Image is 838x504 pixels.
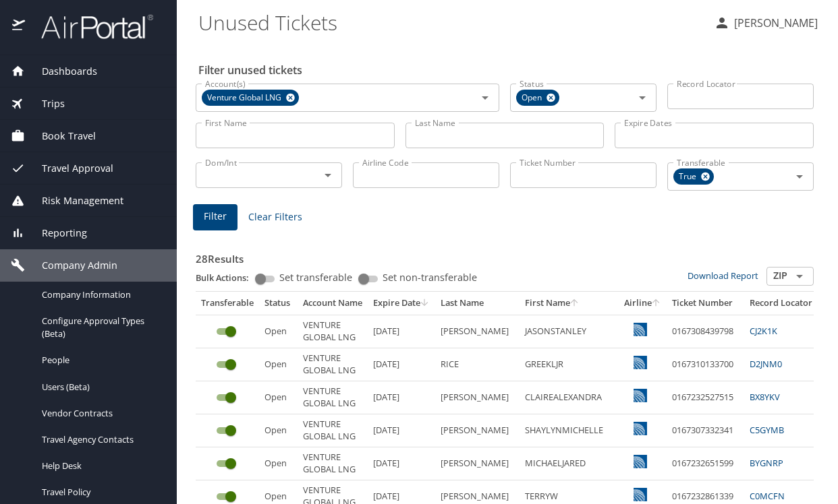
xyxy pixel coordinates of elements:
img: airportal-logo.png [26,13,153,40]
td: [DATE] [368,381,435,414]
h2: Filter unused tickets [198,59,816,81]
div: Venture Global LNG [202,90,299,106]
button: Clear Filters [243,205,308,230]
button: Filter [193,204,238,230]
h3: 28 Results [196,243,814,267]
td: [DATE] [368,348,435,381]
span: Book Travel [25,129,96,144]
button: Open [318,166,337,185]
span: True [673,170,704,184]
td: [DATE] [368,447,435,480]
td: MICHAELJARED [520,447,619,480]
th: Airline [619,292,667,315]
th: Status [259,292,298,315]
td: [DATE] [368,315,435,348]
img: United Airlines [634,422,647,435]
a: C0MCFN [750,490,785,502]
th: Record Locator [744,292,818,315]
button: sort [420,299,430,308]
span: Company Information [42,288,161,301]
td: 0167232651599 [667,447,744,480]
td: [PERSON_NAME] [435,381,520,414]
p: [PERSON_NAME] [730,15,818,31]
td: [DATE] [368,414,435,447]
img: 8rwABk7GC6UtGatwAAAABJRU5ErkJggg== [634,389,647,402]
td: [PERSON_NAME] [435,414,520,447]
span: Venture Global LNG [202,91,289,105]
img: United Airlines [634,488,647,501]
td: GREEKLJR [520,348,619,381]
button: sort [652,299,661,308]
img: United Airlines [634,455,647,468]
td: Open [259,414,298,447]
td: Open [259,381,298,414]
span: Open [516,91,550,105]
td: VENTURE GLOBAL LNG [298,381,368,414]
h1: Unused Tickets [198,1,703,43]
td: 0167232527515 [667,381,744,414]
span: Set transferable [279,273,352,282]
th: Account Name [298,292,368,315]
span: Company Admin [25,258,117,273]
img: United Airlines [634,356,647,369]
button: Open [790,267,809,286]
button: Open [633,88,652,107]
td: VENTURE GLOBAL LNG [298,348,368,381]
span: Help Desk [42,460,161,472]
a: Download Report [688,270,758,282]
td: [PERSON_NAME] [435,447,520,480]
td: RICE [435,348,520,381]
a: D2JNM0 [750,358,782,370]
button: [PERSON_NAME] [708,11,823,35]
button: Open [790,167,809,186]
div: Transferable [201,297,254,309]
td: Open [259,348,298,381]
span: People [42,354,161,367]
span: Clear Filters [248,209,302,226]
td: 0167307332341 [667,414,744,447]
td: SHAYLYNMICHELLE [520,414,619,447]
div: Open [516,90,559,106]
td: CLAIREALEXANDRA [520,381,619,414]
span: Configure Approval Types (Beta) [42,315,161,340]
td: [PERSON_NAME] [435,315,520,348]
span: Users (Beta) [42,381,161,393]
td: Open [259,447,298,480]
a: BX8YKV [750,391,780,403]
th: Ticket Number [667,292,744,315]
a: C5GYMB [750,424,784,436]
td: JASONSTANLEY [520,315,619,348]
span: Reporting [25,226,87,241]
td: 0167308439798 [667,315,744,348]
span: Risk Management [25,193,123,208]
span: Travel Policy [42,486,161,499]
span: Dashboards [25,64,97,79]
span: Set non-transferable [383,273,477,282]
span: Vendor Contracts [42,407,161,420]
th: First Name [520,292,619,315]
img: icon-airportal.png [12,13,26,40]
button: Open [476,88,495,107]
a: BYGNRP [750,457,783,469]
img: United Airlines [634,323,647,336]
a: CJ2K1K [750,325,777,337]
span: Travel Approval [25,161,113,176]
td: VENTURE GLOBAL LNG [298,414,368,447]
span: Trips [25,96,65,111]
button: sort [570,299,580,308]
p: Bulk Actions: [196,272,260,284]
span: Travel Agency Contacts [42,433,161,446]
th: Expire Date [368,292,435,315]
td: VENTURE GLOBAL LNG [298,447,368,480]
span: Filter [204,208,227,225]
td: Open [259,315,298,348]
td: VENTURE GLOBAL LNG [298,315,368,348]
div: True [673,168,714,185]
td: 0167310133700 [667,348,744,381]
th: Last Name [435,292,520,315]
